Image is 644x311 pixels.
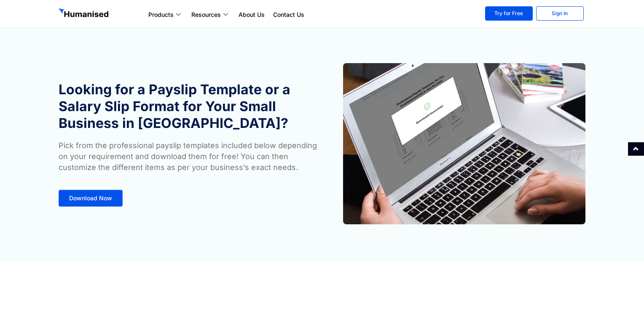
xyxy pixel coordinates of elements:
[269,10,309,20] a: Contact Us
[485,6,533,21] a: Try for Free
[234,10,269,20] a: About Us
[69,195,112,201] span: Download Now
[59,190,123,207] a: Download Now
[59,81,318,132] h1: Looking for a Payslip Template or a Salary Slip Format for Your Small Business in [GEOGRAPHIC_DATA]?
[144,10,187,20] a: Products
[536,6,584,21] a: Sign In
[187,10,234,20] a: Resources
[59,140,318,173] p: Pick from the professional payslip templates included below depending on your requirement and dow...
[59,8,110,19] img: GetHumanised Logo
